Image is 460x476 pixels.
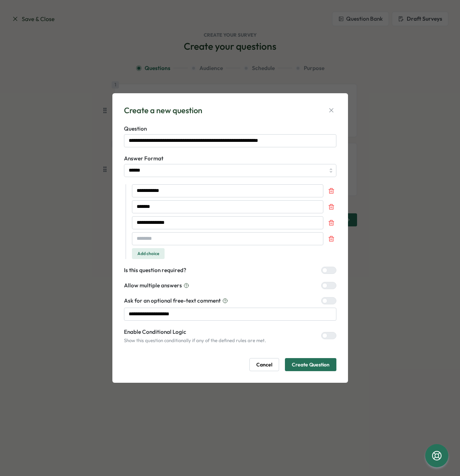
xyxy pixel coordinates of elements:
[124,155,336,163] label: Answer Format
[132,248,165,259] button: Add choice
[124,328,266,336] label: Enable Conditional Logic
[124,282,182,290] span: Allow multiple answers
[124,266,186,274] label: Is this question required?
[249,358,279,371] button: Cancel
[124,105,202,116] div: Create a new question
[137,249,159,259] span: Add choice
[326,234,336,244] button: Remove choice 4
[124,125,336,133] label: Question
[326,186,336,196] button: Remove choice 1
[292,358,330,371] span: Create Question
[326,218,336,228] button: Remove choice 3
[326,202,336,212] button: Remove choice 2
[124,337,266,344] p: Show this question conditionally if any of the defined rules are met.
[285,358,336,371] button: Create Question
[124,297,221,305] span: Ask for an optional free-text comment
[256,358,272,371] span: Cancel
